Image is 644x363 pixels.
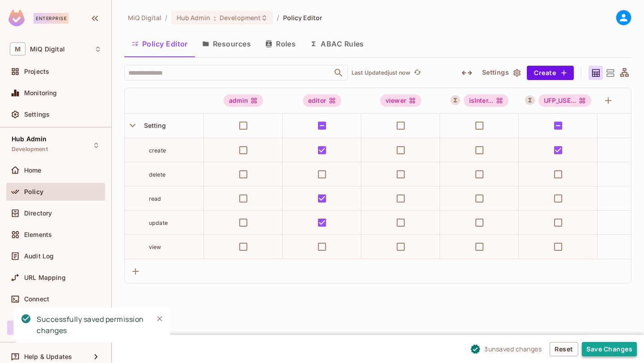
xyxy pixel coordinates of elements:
[128,13,161,22] span: the active workspace
[332,67,345,79] button: Open
[464,94,509,107] div: isInter...
[34,13,68,24] div: Enterprise
[414,68,421,77] span: refresh
[303,33,371,55] button: ABAC Rules
[153,312,166,325] button: Close
[149,171,165,178] span: delete
[527,66,574,80] button: Create
[165,13,167,22] li: /
[8,10,25,26] img: SReyMgAAAABJRU5ErkJggg==
[258,33,303,55] button: Roles
[550,342,578,356] button: Reset
[464,94,509,107] span: isInternalUser
[277,13,279,22] li: /
[352,69,410,76] p: Last Updated just now
[177,13,210,22] span: Hub Admin
[538,94,592,107] div: UFP_USE...
[582,342,637,356] button: Save Changes
[149,244,161,250] span: view
[24,111,50,118] span: Settings
[24,353,72,360] span: Help & Updates
[24,167,42,174] span: Home
[220,13,261,22] span: Development
[30,46,65,53] span: Workspace: MiQ Digital
[412,68,423,78] button: refresh
[140,122,166,129] span: Setting
[149,195,161,202] span: read
[24,68,49,75] span: Projects
[380,94,421,107] div: viewer
[303,94,341,107] div: editor
[37,314,146,336] div: Successfully saved permission changes
[450,95,460,105] button: A User Set is a dynamically conditioned role, grouping users based on real-time criteria.
[24,295,49,303] span: Connect
[538,94,592,107] span: UFP_USER_MANAGEMENT_ACCESS
[149,219,168,226] span: update
[149,147,166,154] span: create
[24,231,52,238] span: Elements
[479,66,523,80] button: Settings
[525,95,535,105] button: A User Set is a dynamically conditioned role, grouping users based on real-time criteria.
[24,253,54,260] span: Audit Log
[195,33,258,55] button: Resources
[12,135,47,143] span: Hub Admin
[24,210,52,217] span: Directory
[213,14,216,21] span: :
[124,33,195,55] button: Policy Editor
[24,188,43,195] span: Policy
[24,274,66,281] span: URL Mapping
[224,94,263,107] div: admin
[12,146,48,153] span: Development
[283,13,322,22] span: Policy Editor
[10,42,25,55] span: M
[484,344,542,354] span: 3 unsaved change s
[24,89,57,97] span: Monitoring
[410,68,423,78] span: Refresh is not available in edit mode.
